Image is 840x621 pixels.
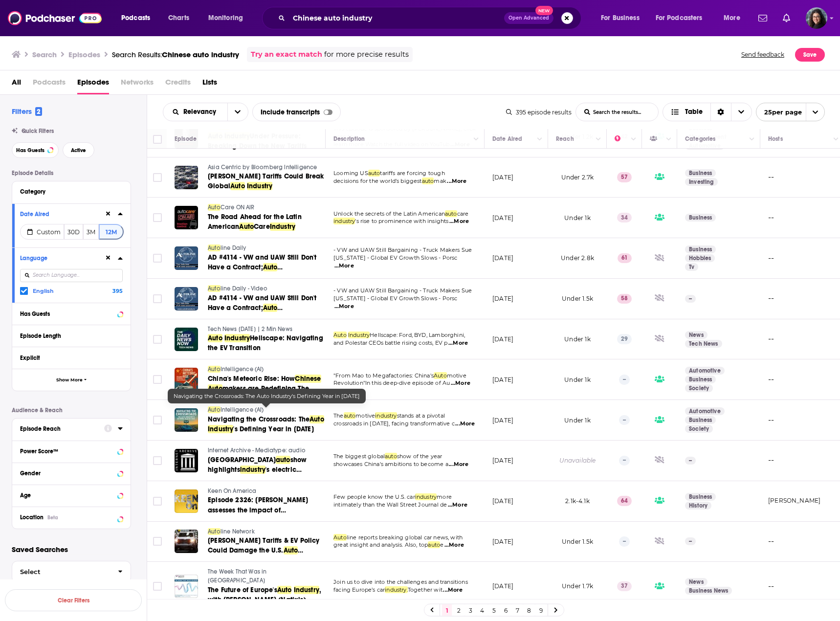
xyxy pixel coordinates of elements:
div: 395 episode results [506,109,572,116]
span: Hellscape: Ford, BYD, Lamborghini, [370,332,465,338]
p: 57 [617,172,632,182]
a: Tech News [685,340,722,348]
a: Business News [685,587,732,595]
span: ...More [455,420,475,428]
span: - VW and UAW Still Bargaining - Truck Makers Sue [333,287,472,294]
a: [PERSON_NAME] Tariffs & EV Policy Could Damage the U.S.Auto [208,536,324,555]
span: Auto [208,406,221,413]
span: Keen On America [208,488,257,494]
a: 7 [512,604,522,616]
a: [GEOGRAPHIC_DATA]autoshow highlightsindustry's electric ambitions [208,455,324,475]
div: Gender [20,470,114,477]
div: Has Guests [20,310,114,317]
p: [DATE] [492,214,513,222]
span: makers are Redefining The Global [208,384,314,402]
button: Custom [20,224,64,240]
span: English [33,288,54,294]
span: Toggle select row [153,456,162,465]
span: Industry [270,222,295,231]
div: Include transcripts [252,103,341,121]
span: show highlights [208,456,307,474]
button: Column Actions [746,133,758,145]
span: [PERSON_NAME] Tariffs & EV Policy Could Damage the U.S. [208,536,320,554]
button: Column Actions [628,133,640,145]
a: 2 [454,604,464,616]
button: Column Actions [470,133,482,145]
span: industry [415,493,437,500]
a: Podchaser - Follow, Share and Rate Podcasts [8,9,102,27]
span: Under 2.8k [561,254,594,262]
span: The Road Ahead for the Latin American [208,213,302,231]
a: Charts [162,10,195,26]
a: AutoIntelligence (AI) [208,406,324,415]
span: line Daily - Video [221,285,267,292]
span: Networks [121,74,154,94]
span: China's Meteoric Rise: How [208,375,295,383]
a: The Road Ahead for the Latin AmericanAutoCareIndustry [208,212,324,232]
span: AD #4114 - VW and UAW Still Don't Have a Contract; [208,253,317,271]
span: Care [254,222,270,231]
span: Toggle select row [153,294,162,303]
a: Show notifications dropdown [754,10,771,26]
span: for more precise results [324,49,409,60]
span: Internet Archive - Mediatype: audio [208,447,306,454]
p: -- [619,456,630,466]
div: Search podcasts, credits, & more... [271,7,591,29]
div: Episode Length [20,333,116,339]
span: Monitoring [208,11,243,25]
p: [DATE] [492,335,513,343]
button: open menu [227,103,248,121]
a: Lists [202,74,217,94]
span: The [333,412,344,419]
span: Relevancy [183,109,220,115]
span: Industry [247,182,272,190]
button: Column Actions [593,133,604,145]
span: Select [12,569,110,575]
span: More [724,11,740,25]
span: - VW and UAW Still Bargaining - Truck Makers Sue [333,246,472,253]
span: Auto [208,384,222,393]
span: Charts [168,11,189,25]
span: Podcasts [33,74,66,94]
a: Episodes [77,74,109,94]
span: New [535,6,553,15]
span: stands at a pivotal [397,412,445,419]
span: Intelligence (AI) [221,406,264,413]
span: Under 1k [564,214,590,222]
button: Open AdvancedNew [504,12,553,24]
button: Has Guests [20,307,123,319]
button: Category [20,185,123,198]
a: All [12,74,21,94]
p: [DATE] [492,416,513,424]
span: Auto [230,182,245,190]
button: Date Aired [20,208,104,220]
button: open menu [717,10,752,26]
p: 61 [618,253,632,263]
p: [DATE] [492,173,513,181]
span: Toggle select row [153,335,162,344]
a: Keen On America [208,487,324,496]
button: open menu [163,109,227,115]
span: ...More [447,177,466,185]
div: Explicit [20,355,116,361]
span: Auto [309,415,324,423]
span: Industry [224,334,250,342]
span: Auto [263,304,278,312]
span: line Daily [221,244,246,251]
span: auto [276,456,290,464]
span: ...More [334,303,354,310]
div: Episode Reach [20,425,98,432]
span: Under 1k [564,417,590,424]
span: ...More [448,339,468,347]
p: 58 [617,294,632,304]
div: Has Guests [650,133,663,145]
a: 6 [501,604,510,616]
button: 12M [99,224,124,240]
span: Toggle select row [153,213,162,222]
a: 3 [465,604,475,616]
span: Episode 2326: [PERSON_NAME] assesses the impact of [PERSON_NAME] Tariffs on the [GEOGRAPHIC_DATA] [208,496,309,533]
span: Has Guests [16,148,44,153]
h3: Episodes [68,50,100,59]
a: Business [685,169,716,177]
p: -- [685,295,696,303]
